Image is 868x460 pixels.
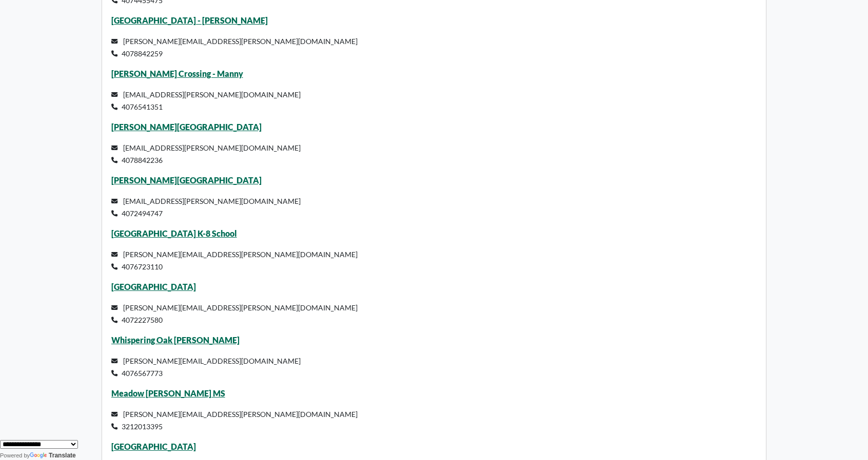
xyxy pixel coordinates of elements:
[111,69,243,78] a: [PERSON_NAME] Crossing - Manny
[30,452,49,459] img: Google Translate
[111,335,240,345] a: Whispering Oak [PERSON_NAME]
[111,90,301,111] small: [EMAIL_ADDRESS][PERSON_NAME][DOMAIN_NAME] 4076541351
[111,197,301,218] small: [EMAIL_ADDRESS][PERSON_NAME][DOMAIN_NAME] 4072494747
[111,122,262,132] a: [PERSON_NAME][GEOGRAPHIC_DATA]
[30,452,76,459] a: Translate
[111,143,301,164] small: [EMAIL_ADDRESS][PERSON_NAME][DOMAIN_NAME] 4078842236
[111,388,225,398] a: Meadow [PERSON_NAME] MS
[111,250,358,271] small: [PERSON_NAME][EMAIL_ADDRESS][PERSON_NAME][DOMAIN_NAME] 4076723110
[111,15,268,25] a: [GEOGRAPHIC_DATA] - [PERSON_NAME]
[111,282,196,291] a: [GEOGRAPHIC_DATA]
[111,410,358,431] small: [PERSON_NAME][EMAIL_ADDRESS][PERSON_NAME][DOMAIN_NAME] 3212013395
[111,175,262,185] a: [PERSON_NAME][GEOGRAPHIC_DATA]
[111,357,301,378] small: [PERSON_NAME][EMAIL_ADDRESS][DOMAIN_NAME] 4076567773
[111,37,358,58] small: [PERSON_NAME][EMAIL_ADDRESS][PERSON_NAME][DOMAIN_NAME] 4078842259
[111,228,237,238] a: [GEOGRAPHIC_DATA] K-8 School
[111,303,358,324] small: [PERSON_NAME][EMAIL_ADDRESS][PERSON_NAME][DOMAIN_NAME] 4072227580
